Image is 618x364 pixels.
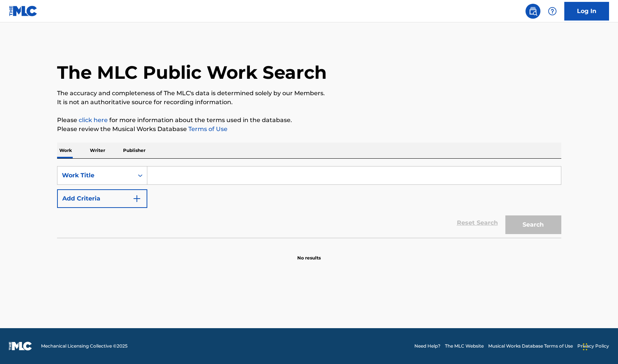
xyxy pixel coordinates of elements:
[121,143,148,158] p: Publisher
[57,166,561,238] form: Search Form
[488,343,573,349] a: Musical Works Database Terms of Use
[88,143,107,158] p: Writer
[79,116,108,124] a: click here
[9,342,32,351] img: logo
[57,98,561,107] p: It is not an authoritative source for recording information.
[583,336,587,358] div: Drag
[526,4,540,19] a: Public Search
[187,125,228,133] a: Terms of Use
[414,343,440,349] a: Need Help?
[297,246,321,261] p: No results
[57,61,327,84] h1: The MLC Public Work Search
[57,125,561,134] p: Please review the Musical Works Database
[545,4,560,19] div: Help
[564,2,609,21] a: Log In
[57,143,74,158] p: Work
[528,7,537,16] img: search
[132,194,141,203] img: 9d2ae6d4665cec9f34b9.svg
[62,171,129,180] div: Work Title
[581,328,618,364] iframe: Chat Widget
[57,189,147,208] button: Add Criteria
[577,343,609,349] a: Privacy Policy
[9,6,38,16] img: MLC Logo
[41,343,128,349] span: Mechanical Licensing Collective © 2025
[445,343,484,349] a: The MLC Website
[57,116,561,125] p: Please for more information about the terms used in the database.
[57,89,561,98] p: The accuracy and completeness of The MLC's data is determined solely by our Members.
[548,7,557,16] img: help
